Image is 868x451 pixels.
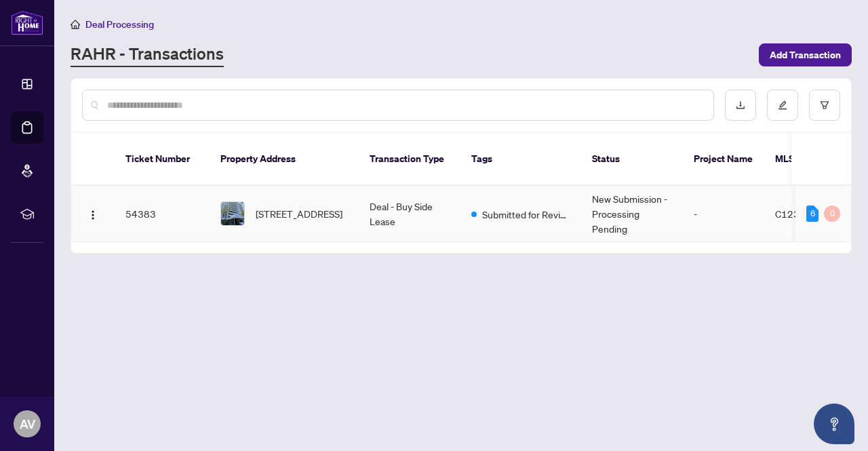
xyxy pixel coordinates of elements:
span: C12307646 [775,208,830,220]
span: edit [778,100,787,110]
span: download [736,100,745,110]
img: thumbnail-img [221,202,244,225]
th: Ticket Number [115,133,210,186]
th: Tags [460,133,581,186]
img: Logo [87,210,98,220]
th: Status [581,133,683,186]
button: download [725,90,756,121]
span: filter [820,100,829,110]
button: Logo [82,203,104,224]
th: Property Address [210,133,359,186]
td: New Submission - Processing Pending [581,186,683,242]
th: Transaction Type [359,133,460,186]
span: Submitted for Review [482,207,570,222]
span: home [71,20,80,29]
button: Add Transaction [759,43,852,66]
div: 6 [806,205,818,222]
span: Deal Processing [85,18,154,31]
img: logo [11,10,43,35]
button: edit [767,90,798,121]
td: 54383 [115,186,210,242]
span: AV [20,414,35,433]
button: filter [809,90,840,121]
td: Deal - Buy Side Lease [359,186,460,242]
span: [STREET_ADDRESS] [256,206,342,221]
th: Project Name [683,133,764,186]
a: RAHR - Transactions [71,43,224,67]
th: MLS # [764,133,846,186]
div: 0 [824,205,840,222]
span: Add Transaction [770,44,841,66]
button: Open asap [814,404,854,444]
td: - [683,186,764,242]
